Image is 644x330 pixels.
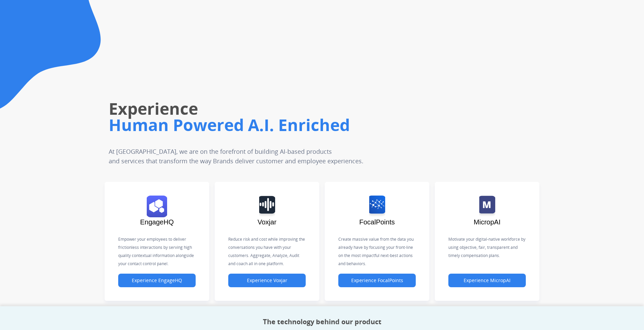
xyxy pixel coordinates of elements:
[257,218,276,226] span: Voxjar
[263,317,381,327] h2: The technology behind our product
[228,235,306,268] p: Reduce risk and cost while improving the conversations you have with your customers. Aggregate, A...
[109,114,455,136] h1: Human Powered A.I. Enriched
[479,196,495,217] img: logo
[259,196,275,217] img: logo
[228,278,306,283] a: Experience Voxjar
[228,274,306,287] button: Experience Voxjar
[118,278,196,283] a: Experience EngageHQ
[109,147,411,166] p: At [GEOGRAPHIC_DATA], we are on the forefront of building AI-based products and services that tra...
[448,278,526,283] a: Experience MicropAI
[359,218,395,226] span: FocalPoints
[448,235,526,260] p: Motivate your digital-native workforce by using objective, fair, transparent and timely compensat...
[338,235,416,268] p: Create massive value from the data you already have by focusing your front-line on the most impac...
[118,235,196,268] p: Empower your employees to deliver frictionless interactions by serving high quality contextual in...
[369,196,385,217] img: logo
[338,274,416,287] button: Experience FocalPoints
[474,218,501,226] span: MicropAI
[338,278,416,283] a: Experience FocalPoints
[109,98,455,120] h1: Experience
[118,274,196,287] button: Experience EngageHQ
[147,196,167,217] img: logo
[140,218,174,226] span: EngageHQ
[448,274,526,287] button: Experience MicropAI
